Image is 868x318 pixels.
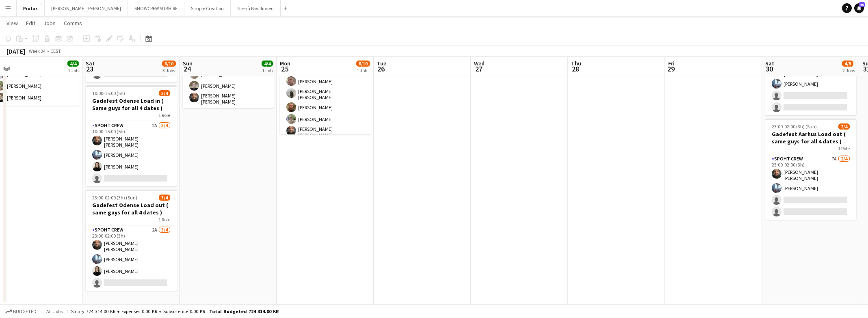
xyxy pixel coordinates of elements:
[17,0,45,16] button: Profox
[859,2,865,7] span: 45
[64,19,82,27] span: Comms
[23,18,39,28] a: Edit
[50,48,61,54] div: CEST
[27,48,47,54] span: Week 34
[61,18,85,28] a: Comms
[6,19,18,27] span: View
[128,0,184,16] button: SHOWCREW SUBHIRE
[209,308,279,314] span: Total Budgeted 724 314.00 KR
[40,18,59,28] a: Jobs
[854,3,864,13] a: 45
[45,0,128,16] button: [PERSON_NAME] [PERSON_NAME]
[71,308,279,314] div: Salary 724 314.00 KR + Expenses 0.00 KR + Subsistence 0.00 KR =
[43,19,56,27] span: Jobs
[26,19,35,27] span: Edit
[184,0,231,16] button: Simple Creation
[3,18,21,28] a: View
[6,47,25,55] div: [DATE]
[231,0,281,16] button: Grenå Pavillionen
[13,309,37,314] span: Budgeted
[4,307,38,316] button: Budgeted
[45,308,64,314] span: All jobs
